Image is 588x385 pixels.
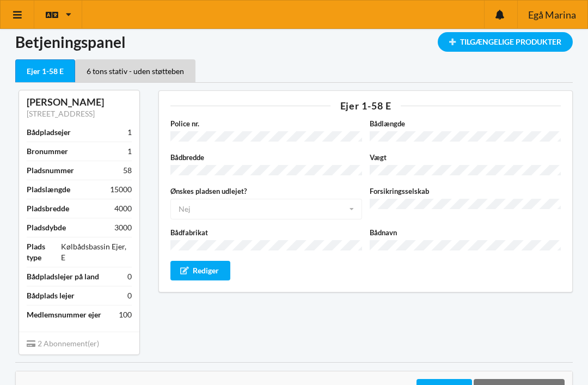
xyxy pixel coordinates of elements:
label: Ønskes pladsen udlejet? [170,186,362,197]
div: Medlemsnummer ejer [27,309,101,320]
span: 2 Abonnement(er) [27,339,99,348]
span: Egå Marina [528,10,576,20]
div: Pladsnummer [27,165,74,176]
div: 15000 [110,184,132,195]
div: Bådplads lejer [27,290,75,301]
div: 4000 [114,203,132,214]
label: Forsikringsselskab [370,186,561,197]
div: Bådpladslejer på land [27,271,99,282]
div: Ejer 1-58 E [170,101,561,111]
div: Kølbådsbassin Ejer, E [61,241,132,263]
div: Tilgængelige Produkter [438,32,573,52]
div: 58 [123,165,132,176]
h1: Betjeningspanel [15,32,573,52]
div: 0 [127,271,132,282]
div: Bronummer [27,146,68,157]
div: 100 [119,309,132,320]
label: Vægt [370,152,561,163]
label: Bådnavn [370,227,561,238]
label: Bådbredde [170,152,362,163]
div: Plads type [27,241,61,263]
div: Pladsdybde [27,222,66,233]
div: 1 [127,127,132,138]
div: [PERSON_NAME] [27,96,132,108]
label: Police nr. [170,118,362,129]
div: Bådpladsejer [27,127,71,138]
div: Pladslængde [27,184,70,195]
label: Bådfabrikat [170,227,362,238]
div: 0 [127,290,132,301]
label: Bådlængde [370,118,561,129]
div: 3000 [114,222,132,233]
div: Ejer 1-58 E [15,59,75,83]
div: Pladsbredde [27,203,69,214]
div: Rediger [170,261,230,280]
a: [STREET_ADDRESS] [27,109,95,118]
div: 1 [127,146,132,157]
div: 6 tons stativ - uden støtteben [75,59,195,82]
